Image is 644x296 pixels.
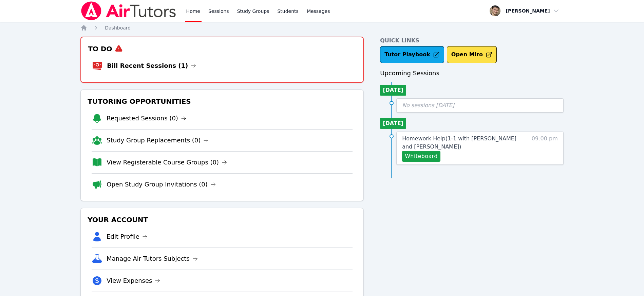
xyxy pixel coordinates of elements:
a: Edit Profile [107,232,148,241]
h3: Tutoring Opportunities [86,95,358,107]
span: Homework Help ( 1-1 with [PERSON_NAME] and [PERSON_NAME] ) [402,135,516,150]
a: Requested Sessions (0) [107,114,186,123]
h3: To Do [87,43,358,55]
a: View Expenses [107,276,160,285]
span: Messages [307,8,330,15]
nav: Breadcrumb [80,24,564,31]
h4: Quick Links [380,37,564,45]
img: Air Tutors [80,1,176,20]
a: View Registerable Course Groups (0) [107,158,227,167]
a: Manage Air Tutors Subjects [107,254,198,263]
button: Open Miro [447,46,497,63]
a: Study Group Replacements (0) [107,136,209,145]
span: 09:00 pm [532,135,558,162]
span: No sessions [DATE] [402,102,454,108]
h3: Your Account [86,214,358,226]
span: Dashboard [105,25,131,31]
h3: Upcoming Sessions [380,68,564,78]
a: Tutor Playbook [380,46,444,63]
a: Open Study Group Invitations (0) [107,180,216,189]
a: Dashboard [105,24,131,31]
a: Bill Recent Sessions (1) [107,61,196,71]
a: Homework Help(1-1 with [PERSON_NAME] and [PERSON_NAME]) [402,135,519,151]
li: [DATE] [380,85,406,96]
li: [DATE] [380,118,406,129]
button: Whiteboard [402,151,440,162]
